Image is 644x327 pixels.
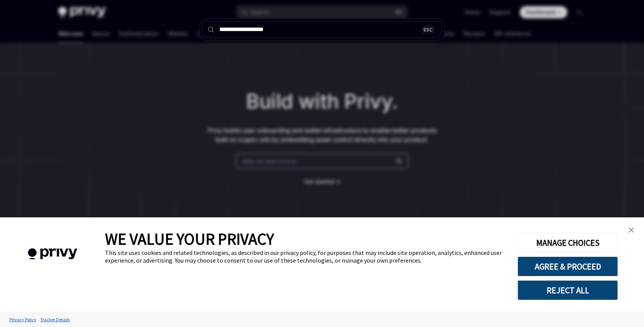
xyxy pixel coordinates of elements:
[624,222,639,238] a: close banner
[38,313,72,326] a: Tracker Details
[517,256,618,276] button: AGREE & PROCEED
[629,227,634,233] img: close banner
[421,25,435,33] div: ESC
[105,249,506,264] div: This site uses cookies and related technologies, as described in our privacy policy, for purposes...
[8,313,38,326] a: Privacy Policy
[517,233,618,253] button: MANAGE CHOICES
[517,280,618,300] button: REJECT ALL
[11,237,94,271] img: company logo
[105,229,274,249] span: WE VALUE YOUR PRIVACY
